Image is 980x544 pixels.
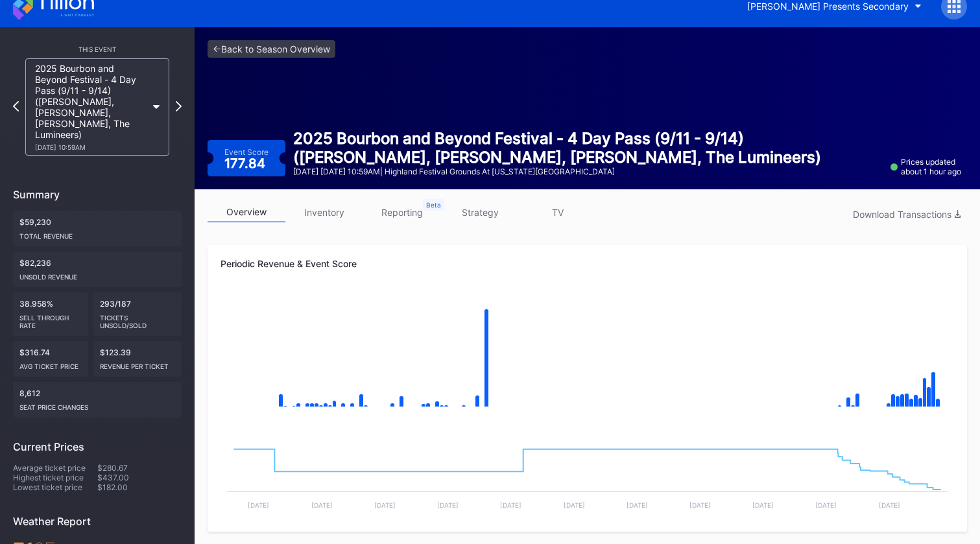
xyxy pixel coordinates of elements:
text: [DATE] [627,501,648,509]
div: $316.74 [13,341,88,377]
div: [DATE] 10:59AM [35,143,147,151]
text: [DATE] [437,501,459,509]
svg: Chart title [221,292,954,421]
text: [DATE] [500,501,521,509]
div: This Event [13,45,182,53]
div: Unsold Revenue [19,268,175,281]
text: [DATE] [879,501,900,509]
div: Periodic Revenue & Event Score [221,258,954,269]
div: $123.39 [93,341,182,377]
div: 8,612 [13,382,182,418]
a: overview [208,202,285,222]
div: [DATE] [DATE] 10:59AM | Highland Festival Grounds at [US_STATE][GEOGRAPHIC_DATA] [293,167,883,176]
div: Average ticket price [13,463,97,473]
div: $182.00 [97,482,182,492]
div: $82,236 [13,252,182,287]
div: 177.84 [224,157,269,170]
button: Download Transactions [846,206,967,223]
div: Weather Report [13,515,182,528]
div: Revenue per ticket [100,357,175,370]
div: Total Revenue [19,227,175,240]
div: $59,230 [13,211,182,246]
div: Event Score [224,147,269,157]
text: [DATE] [248,501,269,509]
text: [DATE] [311,501,333,509]
div: [PERSON_NAME] Presents Secondary [747,1,909,12]
a: reporting [363,202,441,222]
div: 38.958% [13,292,88,336]
div: 2025 Bourbon and Beyond Festival - 4 Day Pass (9/11 - 9/14) ([PERSON_NAME], [PERSON_NAME], [PERSO... [293,129,883,167]
div: $437.00 [97,473,182,482]
div: 293/187 [93,292,182,336]
text: [DATE] [752,501,774,509]
div: Download Transactions [853,209,961,220]
a: <-Back to Season Overview [208,40,335,58]
div: Avg ticket price [19,357,82,370]
div: Prices updated about 1 hour ago [890,157,967,176]
text: [DATE] [374,501,396,509]
a: TV [519,202,597,222]
a: inventory [285,202,363,222]
div: seat price changes [19,398,175,411]
div: 2025 Bourbon and Beyond Festival - 4 Day Pass (9/11 - 9/14) ([PERSON_NAME], [PERSON_NAME], [PERSO... [35,63,147,151]
div: Sell Through Rate [19,309,82,329]
div: $280.67 [97,463,182,473]
a: strategy [441,202,519,222]
text: [DATE] [815,501,837,509]
text: [DATE] [689,501,711,509]
div: Summary [13,188,182,201]
text: [DATE] [564,501,585,509]
div: Current Prices [13,440,182,453]
div: Tickets Unsold/Sold [100,309,175,329]
div: Lowest ticket price [13,482,97,492]
svg: Chart title [221,421,954,519]
div: Highest ticket price [13,473,97,482]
